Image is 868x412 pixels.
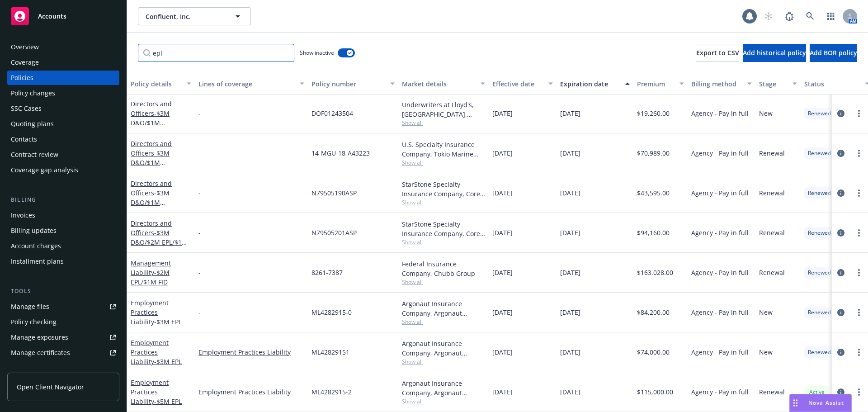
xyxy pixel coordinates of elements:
span: Agency - Pay in full [691,387,749,397]
span: [DATE] [492,308,513,317]
div: Account charges [11,239,61,253]
div: Contacts [11,132,37,147]
span: Agency - Pay in full [691,148,749,158]
span: 8261-7387 [311,268,343,277]
span: $163,028.00 [637,268,673,277]
a: Policy checking [7,315,119,329]
span: Show all [402,278,485,286]
span: Renewed [808,149,831,157]
span: New [759,109,773,118]
a: circleInformation [835,307,846,318]
span: Renewed [808,229,831,237]
a: Manage exposures [7,330,119,345]
span: - $3M D&O/$2M EPL/$1M FID [131,228,188,256]
span: Active [808,388,826,396]
a: Contract review [7,147,119,162]
a: circleInformation [835,347,846,358]
a: Policies [7,71,119,85]
button: Expiration date [557,73,633,95]
div: Manage certificates [11,346,70,360]
div: Manage exposures [11,330,68,345]
a: Coverage gap analysis [7,163,119,177]
a: Manage files [7,299,119,314]
a: Report a Bug [780,7,798,25]
span: [DATE] [560,228,580,237]
span: Agency - Pay in full [691,308,749,317]
a: Coverage [7,55,119,70]
a: Directors and Officers [131,179,172,216]
div: StarStone Specialty Insurance Company, Core Specialty, CRC Group [402,180,485,199]
span: Renewal [759,268,785,277]
button: Market details [398,73,489,95]
span: ML4282915-2 [311,387,352,397]
span: [DATE] [560,109,580,118]
span: [DATE] [560,268,580,277]
a: circleInformation [835,267,846,278]
div: Premium [637,79,674,89]
span: Add historical policy [743,48,806,57]
span: [DATE] [560,308,580,317]
a: Start snowing [759,7,778,25]
span: 14-MGU-18-A43223 [311,148,370,158]
div: Policy number [311,79,385,89]
div: StarStone Specialty Insurance Company, Core Specialty, CRC Group [402,219,485,238]
a: more [854,188,864,199]
a: Manage claims [7,361,119,375]
input: Filter by keyword... [138,44,294,62]
a: Billing updates [7,223,119,238]
span: $70,989.00 [637,148,670,158]
span: Open Client Navigator [17,382,84,392]
span: N79505190ASP [311,188,357,198]
button: Premium [633,73,688,95]
div: Stage [759,79,787,89]
span: - $5M EPL [154,397,182,406]
button: Billing method [688,73,755,95]
span: Agency - Pay in full [691,188,749,198]
button: Policy details [127,73,195,95]
span: [DATE] [492,109,513,118]
button: Policy number [308,73,398,95]
button: Nova Assist [789,394,852,412]
span: Renewal [759,387,785,397]
span: - [198,228,201,237]
a: circleInformation [835,188,846,199]
div: Overview [11,40,39,54]
div: U.S. Specialty Insurance Company, Tokio Marine HCC, CRC Group [402,140,485,159]
span: Agency - Pay in full [691,347,749,357]
span: [DATE] [492,268,513,277]
span: Renewed [808,189,831,197]
a: more [854,148,864,159]
span: [DATE] [492,347,513,357]
a: Directors and Officers [131,219,188,256]
span: $84,200.00 [637,308,670,317]
a: Employment Practices Liability [198,387,304,397]
span: Confluent, Inc. [146,12,224,21]
span: Renewed [808,109,831,118]
div: Argonaut Insurance Company, Argonaut Insurance Company (Argo) [402,379,485,398]
span: $94,160.00 [637,228,670,237]
span: - $3M D&O/$1M EPL/Fiduciary [131,189,171,216]
a: Employment Practices Liability [131,338,182,366]
div: SSC Cases [11,101,42,116]
button: Stage [755,73,801,95]
span: Renewal [759,188,785,198]
span: Export to CSV [696,48,739,57]
div: Market details [402,79,475,89]
div: Contract review [11,147,58,162]
a: circleInformation [835,148,846,159]
a: Invoices [7,208,119,223]
span: ML42829151 [311,347,349,357]
a: Accounts [7,4,119,29]
span: Nova Assist [808,399,844,407]
span: Add BOR policy [810,48,857,57]
span: [DATE] [560,148,580,158]
a: Search [801,7,819,25]
span: - $3M EPL [154,357,182,366]
a: Directors and Officers [131,99,172,137]
a: Policy changes [7,86,119,100]
a: more [854,347,864,358]
a: more [854,267,864,278]
button: Confluent, Inc. [138,7,251,25]
button: Add historical policy [743,44,806,62]
span: Agency - Pay in full [691,268,749,277]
